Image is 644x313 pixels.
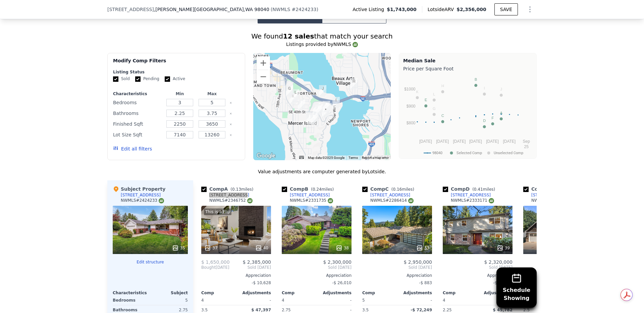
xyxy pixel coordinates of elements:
[531,198,575,203] div: NWMLS # 2271309
[159,198,164,203] img: NWMLS Logo
[113,119,162,129] div: Finished Sqft
[318,296,352,305] div: -
[494,151,523,155] text: Unselected Comp
[113,91,162,97] div: Characteristics
[232,187,241,192] span: 0.13
[362,186,417,192] div: Comp C
[328,198,333,203] img: NWMLS Logo
[478,290,513,296] div: Adjustments
[475,77,477,81] text: B
[483,119,486,123] text: D
[457,7,486,12] span: $2,356,000
[165,76,185,82] label: Active
[113,69,239,75] div: Listing Status
[201,192,249,198] a: [STREET_ADDRESS]
[255,245,268,251] div: 40
[107,32,537,41] div: We found that match your search
[310,113,318,125] div: 4222 92nd Ave SE
[201,265,229,270] div: [DATE]
[113,130,162,139] div: Lot Size Sqft
[229,123,232,126] button: Clear
[451,198,494,203] div: NWMLS # 2333171
[348,156,358,160] a: Terms (opens in new tab)
[432,151,442,155] text: 98040
[523,186,578,192] div: Comp E
[289,93,297,104] div: 3622 84th Ave SE
[404,87,416,91] text: $1000
[353,6,387,13] span: Active Listing
[229,134,232,136] button: Clear
[150,290,188,296] div: Subject
[282,265,352,270] span: Sold [DATE]
[350,78,358,89] div: 3115 109th Ave SE
[407,121,416,125] text: $800
[403,73,532,157] svg: A chart.
[484,86,485,90] text: I
[282,192,330,198] a: [STREET_ADDRESS]
[457,151,482,155] text: Selected Comp
[451,192,491,198] div: [STREET_ADDRESS]
[229,112,232,115] button: Clear
[282,290,317,296] div: Comp
[486,139,499,144] text: [DATE]
[332,280,352,285] span: -$ 26,010
[152,296,188,305] div: 5
[441,84,444,88] text: H
[201,265,216,270] span: Bought
[201,290,236,296] div: Comp
[416,245,429,251] div: 33
[362,290,397,296] div: Comp
[107,6,154,13] span: [STREET_ADDRESS]
[283,32,314,40] strong: 12 sales
[411,308,432,312] span: -$ 72,249
[453,139,466,144] text: [DATE]
[362,156,389,160] a: Report a map error
[298,99,305,111] div: 3917 88th Ave SE
[484,259,513,265] span: $ 2,320,000
[443,265,513,270] span: Sold [DATE]
[290,192,330,198] div: [STREET_ADDRESS]
[255,151,277,160] img: Google
[243,259,271,265] span: $ 2,385,000
[408,198,414,203] img: NWMLS Logo
[201,273,271,278] div: Appreciation
[113,259,188,265] button: Edit structure
[204,245,217,251] div: 37
[237,296,271,305] div: -
[165,76,170,82] input: Active
[121,192,161,198] div: [STREET_ADDRESS]
[316,104,323,115] div: 9336 Mercerwood Dr
[497,245,510,251] div: 39
[403,64,532,73] div: Price per Square Foot
[113,57,239,69] div: Modify Comp Filters
[500,87,502,91] text: J
[313,103,320,114] div: 4022 93rd Ave SE
[204,208,231,215] div: This is a Flip
[247,198,253,203] img: NWMLS Logo
[282,273,352,278] div: Appreciation
[443,273,513,278] div: Appreciation
[479,296,513,305] div: -
[323,101,330,112] div: 9740 SE 40th St
[165,91,195,97] div: Min
[362,273,432,278] div: Appreciation
[197,91,227,97] div: Max
[236,290,271,296] div: Adjustments
[113,290,150,296] div: Characteristics
[441,114,444,118] text: C
[113,109,162,118] div: Bathrooms
[290,198,333,203] div: NWMLS # 2331735
[201,298,204,303] span: 4
[282,186,336,192] div: Comp B
[323,259,352,265] span: $ 2,300,000
[474,187,483,192] span: 0.41
[370,198,414,203] div: NWMLS # 2286414
[135,76,141,82] input: Pending
[209,192,249,198] div: [STREET_ADDRESS]
[154,6,269,13] span: , [PERSON_NAME][GEOGRAPHIC_DATA]
[496,267,537,308] button: ScheduleShowing
[436,139,449,144] text: [DATE]
[428,6,457,13] span: Lotside ARV
[425,98,427,102] text: E
[393,187,402,192] span: 0.16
